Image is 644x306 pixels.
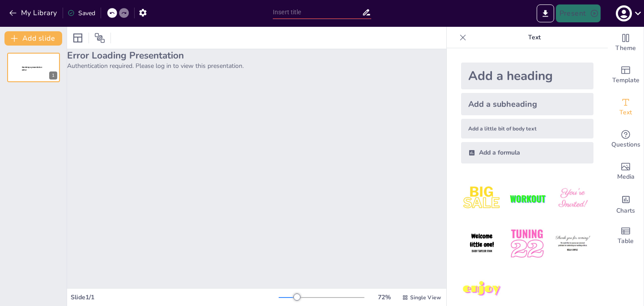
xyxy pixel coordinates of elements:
[7,53,60,82] div: 1
[617,172,635,182] span: Media
[506,223,548,264] img: 5.jpeg
[49,71,57,80] div: 1
[273,6,362,19] input: Insert title
[608,220,644,252] div: Add a table
[4,31,62,46] button: Add slide
[461,142,593,163] div: Add a formula
[552,178,593,219] img: 3.jpeg
[68,9,95,17] div: Saved
[608,59,644,91] div: Add ready made slides
[461,178,503,219] img: 1.jpeg
[94,33,105,43] span: Position
[71,293,279,302] div: Slide 1 / 1
[67,49,446,62] h2: Error Loading Presentation
[608,91,644,123] div: Add text boxes
[22,66,42,71] span: Sendsteps presentation editor
[410,294,441,301] span: Single View
[373,293,395,302] div: 72 %
[461,119,593,138] div: Add a little bit of body text
[461,93,593,115] div: Add a subheading
[470,27,599,48] p: Text
[608,123,644,155] div: Get real-time input from your audience
[608,27,644,59] div: Change the overall theme
[71,31,85,45] div: Layout
[618,236,634,246] span: Table
[615,43,636,53] span: Theme
[461,63,593,89] div: Add a heading
[7,6,61,20] button: My Library
[608,155,644,188] div: Add images, graphics, shapes or video
[67,62,446,70] p: Authentication required. Please log in to view this presentation.
[619,108,632,117] span: Text
[616,206,635,216] span: Charts
[556,4,601,22] button: Present
[608,188,644,220] div: Add charts and graphs
[552,223,593,264] img: 6.jpeg
[537,4,554,22] button: Export to PowerPoint
[612,75,640,85] span: Template
[461,223,503,264] img: 4.jpeg
[611,140,640,150] span: Questions
[506,178,548,219] img: 2.jpeg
